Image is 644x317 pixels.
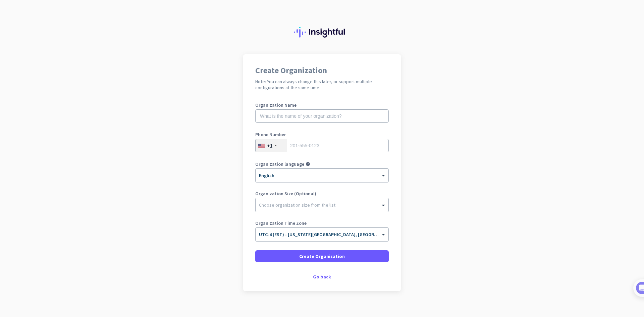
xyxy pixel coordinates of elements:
h2: Note: You can always change this later, or support multiple configurations at the same time [255,78,389,91]
button: Create Organization [255,250,389,262]
label: Organization Name [255,103,389,107]
label: Organization language [255,162,304,166]
img: Insightful [294,27,350,38]
div: Go back [255,274,389,279]
span: Create Organization [299,253,345,260]
input: What is the name of your organization? [255,109,389,123]
label: Phone Number [255,132,389,137]
i: help [306,162,310,166]
input: 201-555-0123 [255,139,389,152]
h1: Create Organization [255,66,389,74]
label: Organization Size (Optional) [255,191,389,196]
div: +1 [267,142,273,149]
label: Organization Time Zone [255,221,389,225]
